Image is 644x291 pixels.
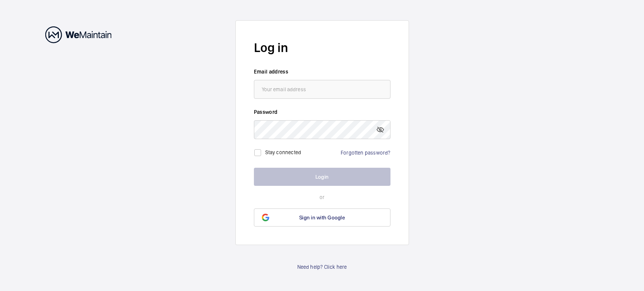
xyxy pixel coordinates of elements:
[265,149,301,155] label: Stay connected
[254,39,390,57] h2: Log in
[299,214,345,221] span: Sign in with Google
[341,150,390,156] a: Forgotten password?
[254,193,390,201] p: or
[254,168,390,186] button: Login
[297,263,347,271] a: Need help? Click here
[254,80,390,99] input: Your email address
[254,68,390,75] label: Email address
[254,108,390,116] label: Password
